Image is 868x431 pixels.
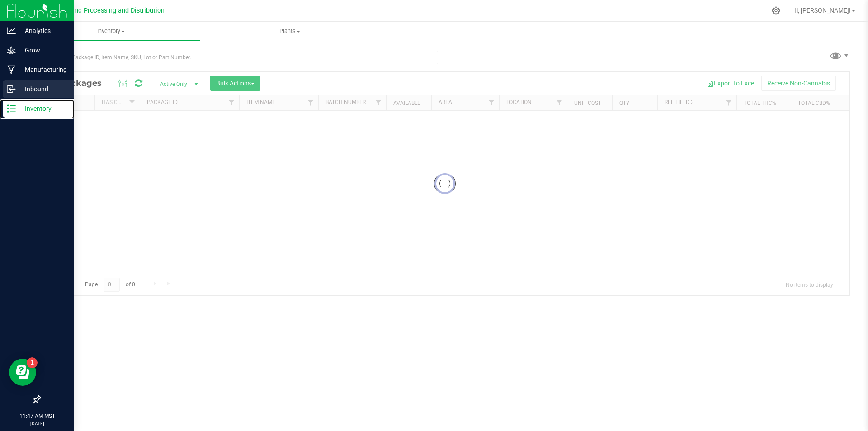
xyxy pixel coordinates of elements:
p: Analytics [16,25,70,36]
span: Inventory [22,27,200,35]
span: Hi, [PERSON_NAME]! [792,7,851,14]
span: Plants [201,27,378,35]
inline-svg: Grow [7,46,16,55]
input: Search Package ID, Item Name, SKU, Lot or Part Number... [40,51,438,64]
a: Inventory [22,22,200,41]
inline-svg: Inventory [7,104,16,113]
p: 11:47 AM MST [4,412,70,420]
inline-svg: Manufacturing [7,65,16,74]
p: Inventory [16,103,70,114]
iframe: Resource center [9,359,36,386]
div: Manage settings [770,6,782,15]
p: [DATE] [4,420,70,427]
inline-svg: Analytics [7,26,16,35]
p: Inbound [16,84,70,95]
p: Manufacturing [16,64,70,75]
p: Grow [16,45,70,56]
inline-svg: Inbound [7,85,16,94]
iframe: Resource center unread badge [27,357,38,368]
span: Globe Farmacy Inc Processing and Distribution [26,7,165,14]
a: Plants [200,22,379,41]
